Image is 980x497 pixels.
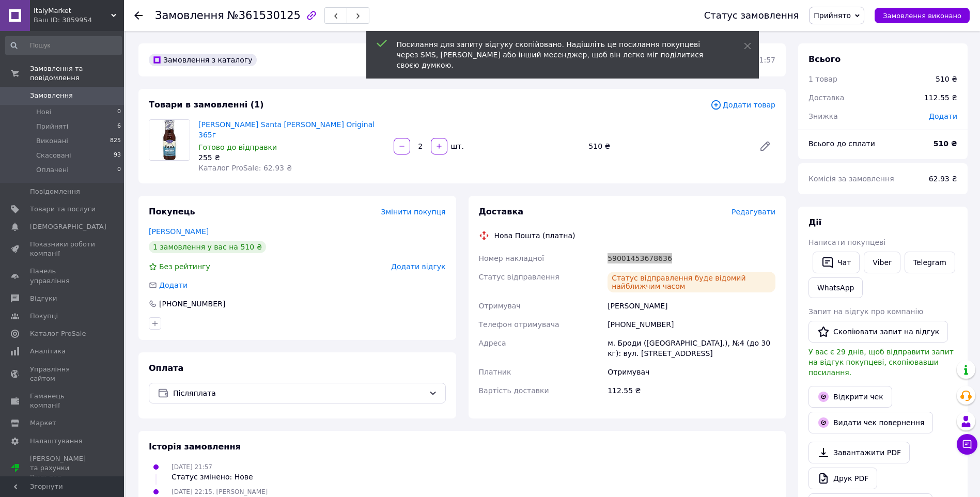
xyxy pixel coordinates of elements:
div: 1 замовлення у вас на 510 ₴ [149,241,266,253]
a: Відкрити чек [808,386,892,408]
span: У вас є 29 днів, щоб відправити запит на відгук покупцеві, скопіювавши посилання. [808,348,954,377]
span: Отримувач [479,302,521,310]
button: Видати чек повернення [808,412,933,433]
div: шт. [448,141,465,151]
div: Prom топ [30,473,96,482]
span: Написати покупцеві [808,238,885,246]
span: Гаманець компанії [30,392,96,410]
span: [DATE] 22:15, [PERSON_NAME] [172,488,268,495]
span: ItalyMarket [34,6,111,15]
span: Каталог ProSale: 62.93 ₴ [198,164,292,172]
span: 62.93 ₴ [929,175,957,183]
span: Номер накладної [479,254,545,262]
span: Прийнято [814,11,851,20]
a: Друк PDF [808,468,877,489]
span: 93 [114,151,121,160]
span: Замовлення та повідомлення [30,64,124,83]
span: Скасовані [36,151,71,160]
button: Замовлення виконано [875,8,970,23]
span: Адреса [479,339,506,347]
div: Статус змінено: Нове [172,472,253,482]
span: Доставка [479,207,524,216]
span: [PERSON_NAME] та рахунки [30,454,96,483]
div: Статус відправлення буде відомий найближчим часом [608,272,775,292]
span: [DEMOGRAPHIC_DATA] [30,222,106,231]
span: Замовлення [30,91,73,100]
div: [PERSON_NAME] [605,297,777,315]
div: [PHONE_NUMBER] [158,299,226,309]
span: Товари та послуги [30,205,96,214]
div: [PHONE_NUMBER] [605,315,777,334]
div: 510 ₴ [936,74,957,84]
span: Показники роботи компанії [30,240,96,258]
span: Оплачені [36,165,69,175]
div: 255 ₴ [198,152,385,163]
input: Пошук [5,36,122,55]
span: Додати товар [710,99,775,111]
div: Повернутися назад [134,10,143,21]
span: Історія замовлення [149,442,241,452]
span: Без рейтингу [159,262,210,271]
span: 6 [117,122,121,131]
span: 825 [110,136,121,146]
button: Чат з покупцем [957,434,977,455]
span: Всього до сплати [808,139,875,148]
span: Готово до відправки [198,143,277,151]
span: Дії [808,218,821,227]
a: [PERSON_NAME] Santa [PERSON_NAME] Original 365г [198,120,375,139]
span: Додати [159,281,188,289]
span: Замовлення [155,9,224,22]
span: Маркет [30,418,56,428]
a: WhatsApp [808,277,863,298]
a: Viber [864,252,900,273]
a: Завантажити PDF [808,442,910,463]
span: 0 [117,165,121,175]
div: Замовлення з каталогу [149,54,257,66]
span: Знижка [808,112,838,120]
span: Відгуки [30,294,57,303]
span: Прийняті [36,122,68,131]
span: Вартість доставки [479,386,549,395]
span: Аналітика [30,347,66,356]
span: Доставка [808,94,844,102]
span: [DATE] 21:57 [172,463,212,471]
span: Управління сайтом [30,365,96,383]
span: Всього [808,54,841,64]
span: Запит на відгук про компанію [808,307,923,316]
span: Оплата [149,363,183,373]
span: Додати [929,112,957,120]
img: Соус барбекю Santa Maria Original 365г [149,120,190,160]
span: Змінити покупця [381,208,446,216]
span: Панель управління [30,267,96,285]
span: 0 [117,107,121,117]
span: Покупець [149,207,195,216]
button: Скопіювати запит на відгук [808,321,948,343]
a: Редагувати [755,136,775,157]
span: Комісія за замовлення [808,175,894,183]
span: 1 товар [808,75,837,83]
div: Посилання для запиту відгуку скопійовано. Надішліть це посилання покупцеві через SMS, [PERSON_NAM... [397,39,718,70]
div: Нова Пошта (платна) [492,230,578,241]
div: 112.55 ₴ [918,86,963,109]
a: Telegram [905,252,955,273]
div: Ваш ID: 3859954 [34,15,124,25]
span: Телефон отримувача [479,320,559,329]
span: Післяплата [173,387,425,399]
span: Налаштування [30,437,83,446]
button: Чат [813,252,860,273]
div: Отримувач [605,363,777,381]
span: Покупці [30,312,58,321]
div: 59001453678636 [605,249,777,268]
span: Редагувати [732,208,775,216]
span: Статус відправлення [479,273,559,281]
span: №361530125 [227,9,301,22]
span: Товари в замовленні (1) [149,100,264,110]
div: 112.55 ₴ [605,381,777,400]
span: Повідомлення [30,187,80,196]
span: Додати відгук [391,262,445,271]
span: Замовлення виконано [883,12,961,20]
a: [PERSON_NAME] [149,227,209,236]
div: м. Броди ([GEOGRAPHIC_DATA].), №4 (до 30 кг): вул. [STREET_ADDRESS] [605,334,777,363]
span: Виконані [36,136,68,146]
span: Платник [479,368,511,376]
